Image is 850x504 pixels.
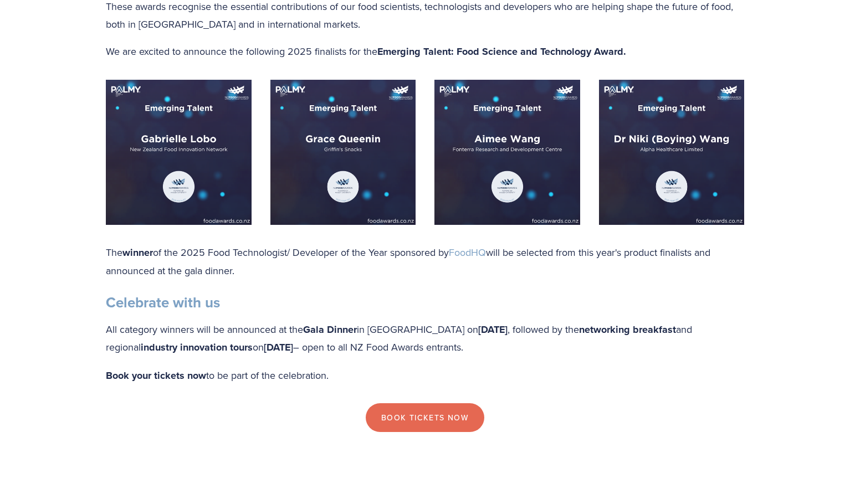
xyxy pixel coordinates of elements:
[106,244,744,279] p: The of the 2025 Food Technologist/ Developer of the Year sponsored by will be selected from this ...
[141,340,253,354] strong: industry innovation tours
[303,322,357,337] strong: Gala Dinner
[106,43,744,61] p: We are excited to announce the following 2025 finalists for the
[366,403,484,432] a: Book Tickets now
[377,44,626,59] strong: Emerging Talent: Food Science and Technology Award.
[478,322,508,337] strong: [DATE]
[106,367,744,385] p: to be part of the celebration.
[579,322,676,337] strong: networking breakfast
[264,340,293,354] strong: [DATE]
[449,245,486,259] a: FoodHQ
[106,321,744,357] p: All category winners will be announced at the in [GEOGRAPHIC_DATA] on , followed by the and regio...
[122,245,153,260] strong: winner
[106,368,206,383] strong: Book your tickets now
[106,292,220,313] strong: Celebrate with us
